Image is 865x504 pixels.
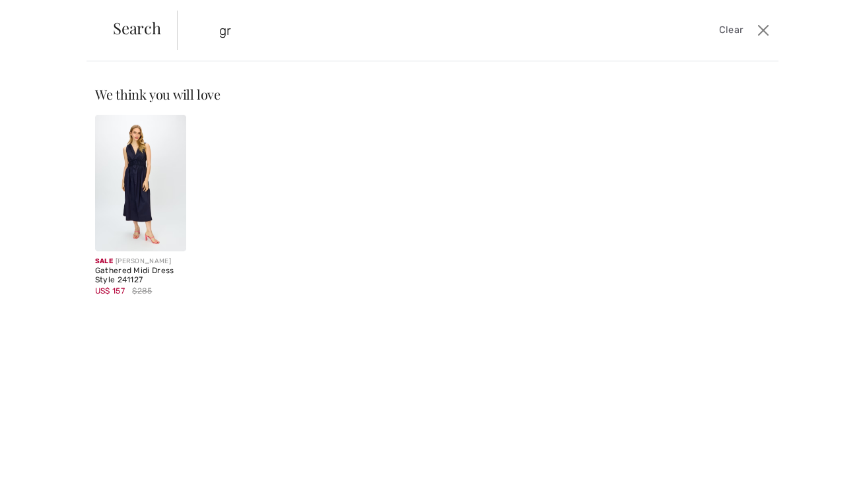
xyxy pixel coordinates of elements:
button: Close [753,20,773,41]
span: Help [30,9,57,21]
div: Gathered Midi Dress Style 241127 [95,267,186,285]
span: Sale [95,257,113,265]
img: Gathered Midi Dress Style 241127. Midnight Blue [95,115,186,251]
span: Search [113,20,161,36]
span: US$ 157 [95,286,125,296]
span: $285 [132,285,152,297]
div: [PERSON_NAME] [95,257,186,267]
input: TYPE TO SEARCH [209,11,618,50]
span: Clear [719,23,744,38]
span: We think you will love [95,85,221,103]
